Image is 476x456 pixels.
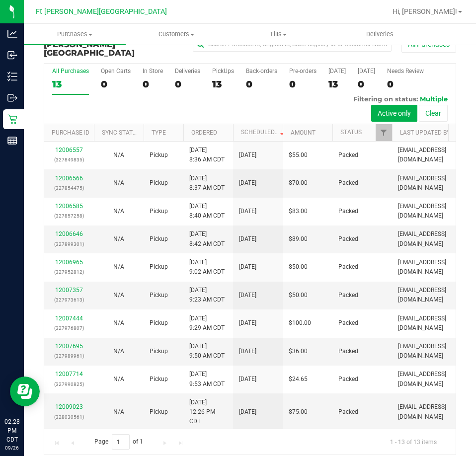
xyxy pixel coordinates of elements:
[50,380,88,389] p: (327990825)
[52,78,89,90] div: 13
[289,151,308,160] span: $55.00
[387,78,424,90] div: 0
[101,68,131,75] div: Open Carts
[289,407,308,417] span: $75.00
[353,30,407,39] span: Deliveries
[50,295,88,304] p: (327973613)
[239,375,256,384] span: [DATE]
[52,129,89,136] a: Purchase ID
[113,235,124,242] span: Not Applicable
[113,318,124,328] button: N/A
[150,318,168,328] span: Pickup
[228,24,329,45] a: Tills
[50,267,88,277] p: (327952812)
[10,377,40,406] iframe: Resource center
[7,114,17,124] inline-svg: Retail
[289,347,308,356] span: $36.00
[239,407,256,417] span: [DATE]
[189,370,225,388] span: [DATE] 9:53 AM CDT
[44,31,181,58] h3: Purchase Summary:
[4,444,19,452] p: 09/26
[241,129,286,136] a: Scheduled
[289,178,308,188] span: $70.00
[50,183,88,193] p: (327854475)
[50,351,88,361] p: (327989961)
[150,262,168,272] span: Pickup
[189,146,225,164] span: [DATE] 8:36 AM CDT
[24,30,126,39] span: Purchases
[113,207,124,216] button: N/A
[150,347,168,356] span: Pickup
[189,314,225,333] span: [DATE] 9:29 AM CDT
[50,323,88,333] p: (327976807)
[239,151,256,160] span: [DATE]
[150,178,168,188] span: Pickup
[289,234,308,244] span: $89.00
[420,95,448,103] span: Multiple
[289,291,308,300] span: $50.00
[143,78,163,90] div: 0
[7,136,17,146] inline-svg: Reports
[353,95,418,103] span: Filtering on status:
[189,398,227,427] span: [DATE] 12:26 PM CDT
[113,291,124,300] button: N/A
[338,318,358,328] span: Packed
[189,258,225,277] span: [DATE] 9:02 AM CDT
[7,72,17,81] inline-svg: Inventory
[239,234,256,244] span: [DATE]
[212,78,234,90] div: 13
[328,68,346,75] div: [DATE]
[126,30,227,39] span: Customers
[113,319,124,326] span: Not Applicable
[7,93,17,103] inline-svg: Outbound
[189,202,225,221] span: [DATE] 8:40 AM CDT
[113,178,124,188] button: N/A
[143,68,163,75] div: In Store
[340,129,362,136] a: Status
[36,7,167,16] span: Ft [PERSON_NAME][GEOGRAPHIC_DATA]
[152,129,166,136] a: Type
[113,208,124,215] span: Not Applicable
[113,234,124,244] button: N/A
[50,155,88,164] p: (327849835)
[126,24,228,45] a: Customers
[338,407,358,417] span: Packed
[189,286,225,304] span: [DATE] 9:23 AM CDT
[55,230,83,237] a: 12006646
[328,78,346,90] div: 13
[228,30,329,39] span: Tills
[289,375,308,384] span: $24.65
[338,347,358,356] span: Packed
[50,412,88,422] p: (328030561)
[113,262,124,272] button: N/A
[55,175,83,182] a: 12006566
[393,7,457,15] span: Hi, [PERSON_NAME]!
[7,29,17,39] inline-svg: Analytics
[246,68,277,75] div: Back-orders
[150,291,168,300] span: Pickup
[358,68,375,75] div: [DATE]
[291,129,316,136] a: Amount
[189,229,225,248] span: [DATE] 8:42 AM CDT
[191,129,217,136] a: Ordered
[50,239,88,249] p: (327899301)
[289,78,317,90] div: 0
[86,434,152,450] span: Page of 1
[113,292,124,299] span: Not Applicable
[338,151,358,160] span: Packed
[55,203,83,210] a: 12006585
[24,24,126,45] a: Purchases
[189,342,225,361] span: [DATE] 9:50 AM CDT
[175,68,200,75] div: Deliveries
[289,262,308,272] span: $50.00
[419,105,448,122] button: Clear
[55,259,83,266] a: 12006965
[55,403,83,410] a: 12009023
[101,78,131,90] div: 0
[246,78,277,90] div: 0
[50,211,88,221] p: (327857258)
[113,407,124,417] button: N/A
[212,68,234,75] div: PickUps
[239,291,256,300] span: [DATE]
[239,347,256,356] span: [DATE]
